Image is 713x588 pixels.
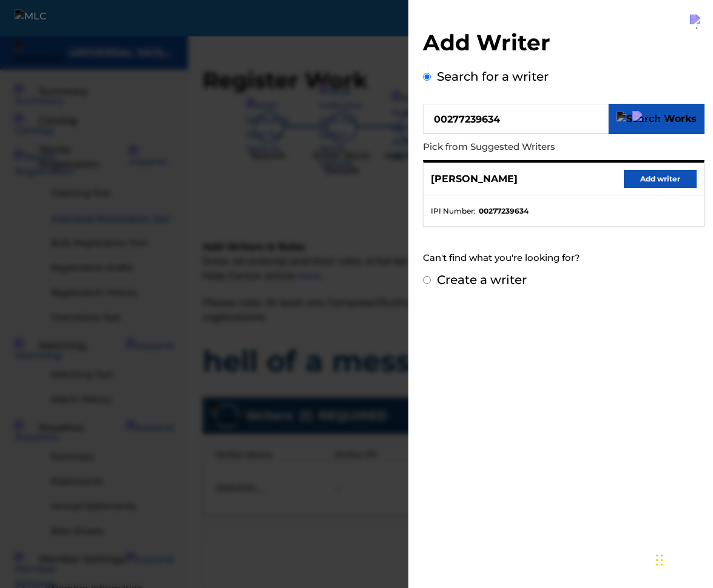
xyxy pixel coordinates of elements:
[15,9,61,27] img: MLC Logo
[431,206,476,217] span: IPI Number :
[437,69,549,84] label: Search for a writer
[423,104,609,134] input: Search writer's name or IPI Number
[624,170,697,188] button: Add writer
[652,530,713,588] iframe: Chat Widget
[656,542,663,578] div: Drag
[423,29,705,60] h2: Add Writer
[479,206,529,217] strong: 00277239634
[632,111,667,126] img: close
[423,134,635,160] p: Pick from Suggested Writers
[431,172,518,186] p: [PERSON_NAME]
[423,245,705,271] div: Can't find what you're looking for?
[437,272,527,287] label: Create a writer
[617,112,697,126] img: Search Works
